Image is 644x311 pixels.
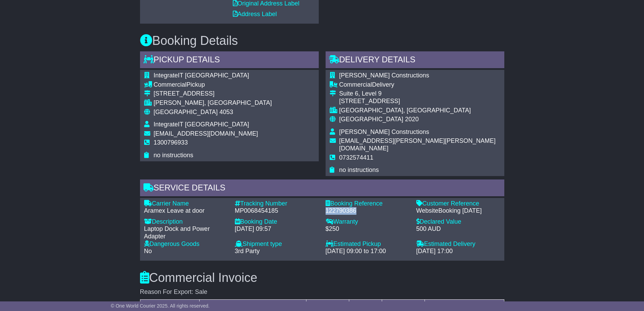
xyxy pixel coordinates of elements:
span: no instructions [154,152,193,159]
div: Booking Date [235,218,319,226]
div: Declared Value [416,218,500,226]
span: no instructions [339,166,379,173]
span: [PERSON_NAME] Constructions [339,72,429,79]
span: Commercial [154,81,187,88]
div: [DATE] 09:57 [235,225,319,233]
div: Tracking Number [235,200,319,208]
span: IntegrateIT [GEOGRAPHIC_DATA] [154,121,249,128]
div: MP0068454185 [235,207,319,215]
div: Pickup [154,81,272,89]
span: 0732574411 [339,154,374,161]
h3: Booking Details [140,34,504,48]
a: Address Label [233,11,277,17]
div: Description [144,218,228,226]
div: [GEOGRAPHIC_DATA], [GEOGRAPHIC_DATA] [339,107,500,114]
div: Estimated Delivery [416,240,500,248]
h3: Commercial Invoice [140,271,504,285]
span: IntegrateIT [GEOGRAPHIC_DATA] [154,72,249,79]
div: $250 [326,225,409,233]
div: Reason For Export: Sale [140,288,504,296]
span: 2020 [405,116,419,123]
div: 500 AUD [416,225,500,233]
div: Dangerous Goods [144,240,228,248]
span: [EMAIL_ADDRESS][PERSON_NAME][PERSON_NAME][DOMAIN_NAME] [339,137,496,152]
div: Suite 6, Level 9 [339,90,500,98]
div: Service Details [140,179,504,198]
span: [EMAIL_ADDRESS][DOMAIN_NAME] [154,130,258,137]
span: 1300796933 [154,139,188,146]
span: 4053 [219,109,233,115]
div: Aramex Leave at door [144,207,228,215]
div: Carrier Name [144,200,228,208]
div: Warranty [326,218,409,226]
div: 122790386 [326,207,409,215]
div: [DATE] 17:00 [416,248,500,255]
div: [STREET_ADDRESS] [339,98,500,105]
div: Delivery [339,81,500,89]
span: [GEOGRAPHIC_DATA] [154,109,218,115]
span: © One World Courier 2025. All rights reserved. [111,303,210,309]
div: Booking Reference [326,200,409,208]
div: Laptop Dock and Power Adapter [144,225,228,240]
span: 3rd Party [235,248,260,254]
span: [PERSON_NAME] Constructions [339,128,429,135]
div: Estimated Pickup [326,240,409,248]
div: Shipment type [235,240,319,248]
div: WebsiteBooking [DATE] [416,207,500,215]
div: [DATE] 09:00 to 17:00 [326,248,409,255]
div: Customer Reference [416,200,500,208]
div: [STREET_ADDRESS] [154,90,272,98]
span: Commercial [339,81,372,88]
span: [GEOGRAPHIC_DATA] [339,116,403,123]
div: Pickup Details [140,51,319,70]
div: Delivery Details [326,51,504,70]
div: [PERSON_NAME], [GEOGRAPHIC_DATA] [154,99,272,107]
span: No [144,248,152,254]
